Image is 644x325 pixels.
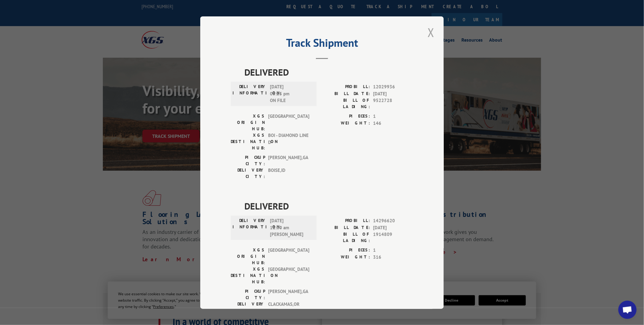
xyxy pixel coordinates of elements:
label: PIECES: [322,247,370,254]
button: Close modal [426,24,436,41]
span: BOISE , ID [268,167,309,180]
label: XGS DESTINATION HUB: [231,266,265,285]
label: DELIVERY CITY: [231,167,265,180]
span: [PERSON_NAME] , GA [268,288,309,301]
span: [GEOGRAPHIC_DATA] [268,113,309,132]
span: [GEOGRAPHIC_DATA] [268,247,309,266]
span: 14296620 [373,217,413,224]
span: 12029936 [373,84,413,91]
span: [PERSON_NAME] , GA [268,154,309,167]
label: PROBILL: [322,84,370,91]
span: [GEOGRAPHIC_DATA] [268,266,309,285]
label: XGS ORIGIN HUB: [231,113,265,132]
span: [DATE] 11:00 am [PERSON_NAME] [270,217,311,238]
label: BILL DATE: [322,90,370,97]
span: 1 [373,113,413,120]
label: XGS DESTINATION HUB: [231,132,265,151]
label: BILL OF LADING: [322,97,370,110]
span: DELIVERED [244,199,413,213]
span: CLACKAMAS , OR [268,301,309,314]
label: WEIGHT: [322,120,370,127]
span: 316 [373,254,413,261]
label: PROBILL: [322,217,370,224]
span: BOI - DIAMOND LINE D [268,132,309,151]
span: [DATE] [373,224,413,231]
label: XGS ORIGIN HUB: [231,247,265,266]
span: [DATE] [373,90,413,97]
label: BILL DATE: [322,224,370,231]
label: DELIVERY INFORMATION: [233,84,267,104]
label: PIECES: [322,113,370,120]
span: 146 [373,120,413,127]
span: [DATE] 03:25 pm ON FILE [270,84,311,104]
label: PICKUP CITY: [231,154,265,167]
h2: Track Shipment [231,39,413,50]
span: 9522728 [373,97,413,110]
span: DELIVERED [244,65,413,79]
label: BILL OF LADING: [322,231,370,244]
label: DELIVERY INFORMATION: [233,217,267,238]
label: WEIGHT: [322,254,370,261]
a: Open chat [618,301,637,319]
label: PICKUP CITY: [231,288,265,301]
span: 1914809 [373,231,413,244]
span: 1 [373,247,413,254]
label: DELIVERY CITY: [231,301,265,314]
